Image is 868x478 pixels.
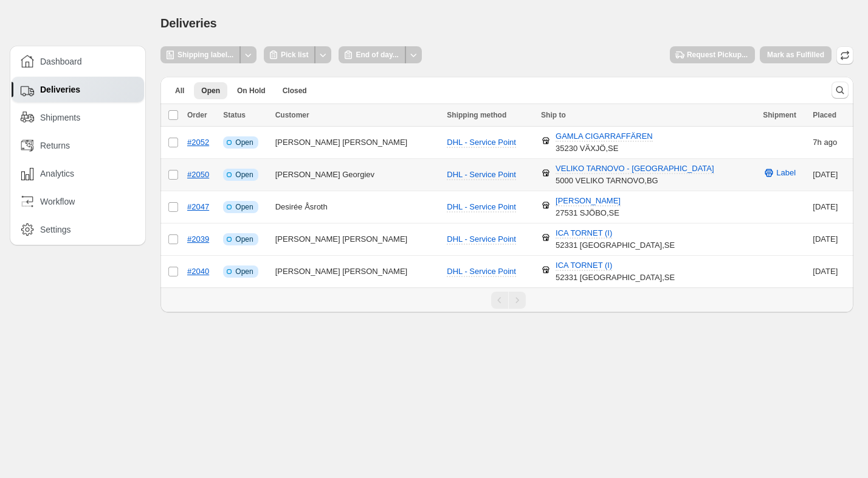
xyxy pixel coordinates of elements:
div: 52331 [GEOGRAPHIC_DATA] , SE [556,227,675,251]
span: Status [223,111,246,119]
span: Customer [275,111,309,119]
span: On Hold [237,86,266,96]
button: DHL - Service Point [439,230,523,249]
span: Open [235,138,253,147]
span: Open [201,86,220,96]
span: Shipment [763,111,796,119]
time: Tuesday, October 7, 2025 at 6:52:34 PM [813,234,838,244]
button: [PERSON_NAME] [548,191,628,211]
span: Order [187,111,207,119]
td: [PERSON_NAME] [PERSON_NAME] [272,223,444,256]
span: Workflow [40,195,75,208]
button: GAMLA CIGARRAFFÄREN [548,127,660,146]
a: #2050 [187,170,209,179]
span: DHL - Service Point [447,170,516,179]
span: DHL - Service Point [447,202,516,211]
td: [PERSON_NAME] Georgiev [272,159,444,191]
span: [PERSON_NAME] [556,196,621,206]
td: [PERSON_NAME] [PERSON_NAME] [272,256,444,288]
span: Deliveries [160,16,217,30]
td: ago [809,127,853,159]
button: DHL - Service Point [439,197,523,217]
span: VELIKO TARNOVO - [GEOGRAPHIC_DATA] [556,164,714,174]
span: Placed [813,111,836,119]
button: DHL - Service Point [439,165,523,185]
td: [PERSON_NAME] [PERSON_NAME] [272,127,444,159]
a: #2047 [187,202,209,211]
div: 35230 VÄXJÖ , SE [556,130,653,155]
time: Monday, October 13, 2025 at 12:04:12 PM [813,138,821,147]
time: Tuesday, October 7, 2025 at 7:02:27 PM [813,267,838,276]
span: Open [235,170,253,180]
button: VELIKO TARNOVO - [GEOGRAPHIC_DATA] [548,159,722,178]
span: Label [776,167,796,179]
td: Desirée Åsroth [272,191,444,223]
time: Sunday, October 12, 2025 at 4:41:18 PM [813,170,838,179]
span: Open [235,234,253,244]
span: All [175,86,184,96]
span: Ship to [541,111,566,119]
span: Dashboard [40,55,82,68]
span: GAMLA CIGARRAFFÄREN [556,132,653,142]
span: Open [235,267,253,276]
span: DHL - Service Point [447,138,516,147]
span: Open [235,202,253,212]
span: Shipments [40,111,80,124]
button: Label [756,163,803,183]
span: DHL - Service Point [447,267,516,276]
a: #2039 [187,234,209,244]
span: Closed [283,86,307,96]
span: Shipping method [447,111,506,119]
a: #2052 [187,138,209,147]
time: Friday, October 10, 2025 at 2:03:01 PM [813,202,838,211]
button: ICA TORNET (I) [548,223,619,243]
button: ICA TORNET (I) [548,256,619,275]
a: #2040 [187,267,209,276]
div: 52331 [GEOGRAPHIC_DATA] , SE [556,259,675,284]
button: DHL - Service Point [439,133,523,152]
span: Returns [40,139,70,152]
span: ICA TORNET (I) [556,228,612,239]
span: Settings [40,223,71,236]
span: Deliveries [40,83,80,96]
div: 27531 SJÖBO , SE [556,195,621,219]
nav: Pagination [160,287,853,312]
button: DHL - Service Point [439,262,523,281]
div: 5000 VELIKO TARNOVO , BG [556,163,714,187]
span: DHL - Service Point [447,234,516,244]
button: Search and filter results [832,82,849,99]
span: Analytics [40,167,74,180]
span: ICA TORNET (I) [556,261,612,271]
